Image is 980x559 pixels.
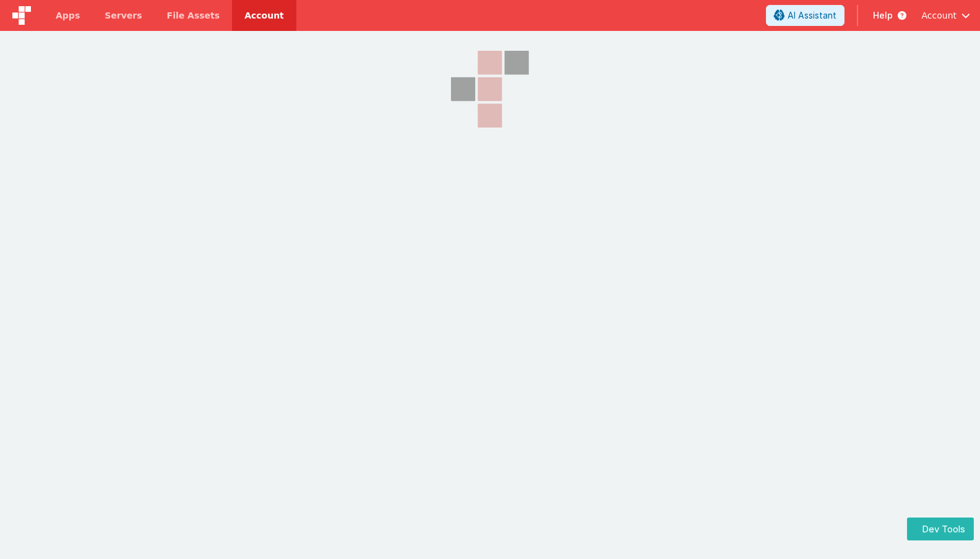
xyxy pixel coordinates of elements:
span: Help [873,9,893,22]
span: AI Assistant [788,9,836,22]
span: Apps [56,9,80,22]
span: File Assets [167,9,220,22]
span: Servers [105,9,142,22]
button: Dev Tools [907,518,974,540]
button: Account [921,9,970,22]
span: Account [921,9,956,22]
button: AI Assistant [766,5,845,26]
